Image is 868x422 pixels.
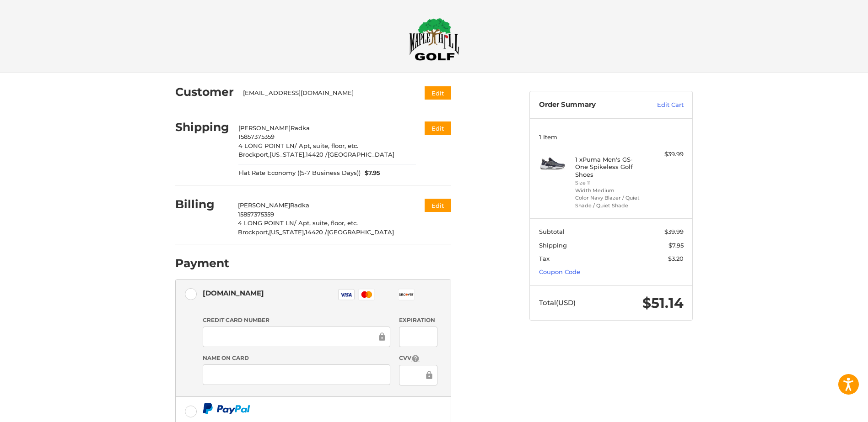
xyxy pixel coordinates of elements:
span: / Apt, suite, floor, etc. [294,219,358,227]
img: PayPal icon [203,403,250,414]
label: Expiration [399,316,437,324]
h2: Billing [175,197,229,211]
span: $7.95 [361,169,381,178]
h3: Order Summary [539,100,637,110]
h2: Payment [175,256,229,270]
span: Shipping [539,242,567,249]
span: [GEOGRAPHIC_DATA] [327,228,394,236]
span: $39.99 [664,228,684,235]
span: 4 LONG POINT LN [238,219,294,227]
span: $7.95 [669,242,684,249]
label: Name on Card [203,354,390,362]
button: Edit [425,86,451,100]
button: Edit [425,199,451,212]
span: Radka [291,124,310,132]
span: $51.14 [642,295,684,311]
li: Width Medium [575,187,645,195]
h2: Customer [175,85,234,99]
label: Credit Card Number [203,316,390,324]
h2: Shipping [175,120,229,134]
span: [GEOGRAPHIC_DATA] [328,151,394,158]
li: Size 11 [575,179,645,187]
img: Maple Hill Golf [409,18,459,61]
span: [US_STATE], [269,228,305,236]
span: [PERSON_NAME] [238,124,291,132]
div: [EMAIL_ADDRESS][DOMAIN_NAME] [243,89,407,98]
span: 15857375359 [238,211,274,218]
li: Color Navy Blazer / Quiet Shade / Quiet Shade [575,194,645,209]
span: Flat Rate Economy ((5-7 Business Days)) [238,169,361,178]
span: 14420 / [306,151,328,158]
span: [US_STATE], [270,151,306,158]
span: Total (USD) [539,298,576,307]
h3: 1 Item [539,133,684,141]
span: 14420 / [305,228,327,236]
a: Edit Cart [637,100,684,110]
span: Brockport, [238,228,269,236]
span: Brockport, [238,151,270,158]
a: Coupon Code [539,268,580,275]
span: / Apt, suite, floor, etc. [295,142,358,149]
span: Tax [539,255,550,262]
button: Edit [425,121,451,135]
span: 4 LONG POINT LN [238,142,295,149]
span: 15857375359 [238,133,275,140]
div: $39.99 [647,150,684,159]
label: CVV [399,354,437,363]
h4: 1 x Puma Men's GS-One Spikeless Golf Shoes [575,156,645,178]
span: $3.20 [668,255,684,262]
div: [DOMAIN_NAME] [203,285,264,301]
span: Radka [290,201,309,209]
span: Subtotal [539,228,565,235]
span: [PERSON_NAME] [238,201,290,209]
